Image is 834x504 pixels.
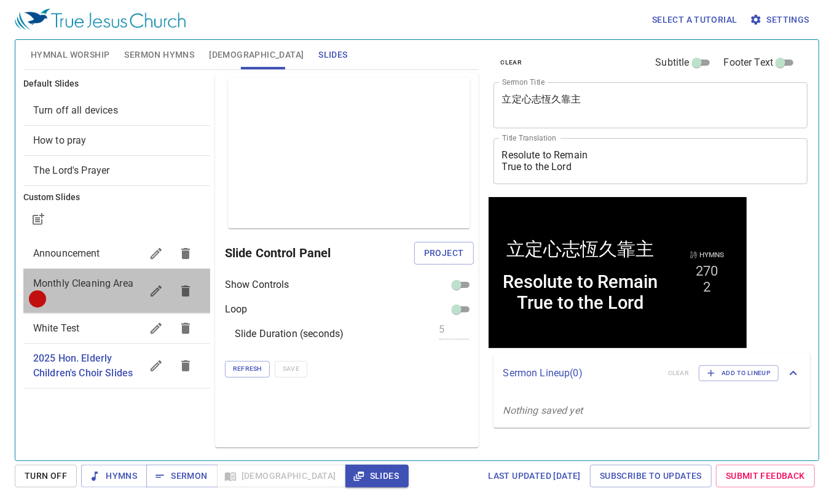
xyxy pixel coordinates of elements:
span: clear [501,57,522,68]
span: White Test [33,322,80,334]
span: Hymns [91,468,137,484]
div: Monthly Cleaning Area [23,269,210,313]
p: Slide Duration (seconds) [235,327,344,341]
div: Announcement [23,239,210,268]
button: Sermon [146,465,217,487]
span: [object Object] [33,134,87,146]
span: [object Object] [33,165,110,176]
textarea: Resolute to Remain True to the Lord [502,149,800,173]
div: 2025 Hon. Elderly Children's Choir Slides [23,344,210,388]
span: Add to Lineup [707,368,771,379]
span: Hymnal Worship [31,47,110,63]
button: Hymns [81,465,147,487]
span: Slides [355,468,399,484]
h6: Slide Control Panel [225,243,414,263]
button: Add to Lineup [699,365,779,381]
p: Loop [225,302,248,317]
img: True Jesus Church [15,9,186,31]
span: Sermon [156,468,207,484]
span: Slides [318,47,347,63]
button: Project [414,242,474,265]
span: Last updated [DATE] [488,468,581,484]
textarea: 立定心志恆久靠主 [502,93,800,117]
span: Project [424,246,464,261]
span: Monthly Cleaning Area [33,277,133,289]
div: Sermon Lineup(0)clearAdd to Lineup [494,353,811,394]
button: clear [494,55,530,70]
span: [object Object] [33,104,118,116]
button: Settings [747,9,814,31]
button: Slides [345,465,409,487]
div: White Test [23,314,210,343]
span: 2025 Hon. Elderly Children's Choir Slides [33,352,133,379]
span: Announcement [33,247,100,259]
p: Show Controls [225,277,289,292]
p: Sermon Lineup ( 0 ) [503,366,658,381]
iframe: from-child [489,197,747,348]
span: Turn Off [25,468,67,484]
span: Select a tutorial [652,12,738,28]
button: Refresh [225,361,270,377]
h6: Default Slides [23,77,210,91]
i: Nothing saved yet [503,405,583,416]
span: Settings [752,12,809,28]
span: Subtitle [656,55,690,70]
a: Last updated [DATE] [483,465,586,487]
a: Submit Feedback [716,465,815,487]
span: Refresh [233,363,262,374]
span: Sermon Hymns [124,47,194,63]
h6: Custom Slides [23,191,210,204]
span: Footer Text [724,55,774,70]
button: Turn Off [15,465,77,487]
span: Submit Feedback [726,468,805,484]
div: Turn off all devices [23,96,210,125]
button: Select a tutorial [647,9,742,31]
div: The Lord's Prayer [23,156,210,185]
div: How to pray [23,126,210,155]
a: Subscribe to Updates [590,465,712,487]
span: [DEMOGRAPHIC_DATA] [209,47,304,63]
span: Subscribe to Updates [600,468,702,484]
